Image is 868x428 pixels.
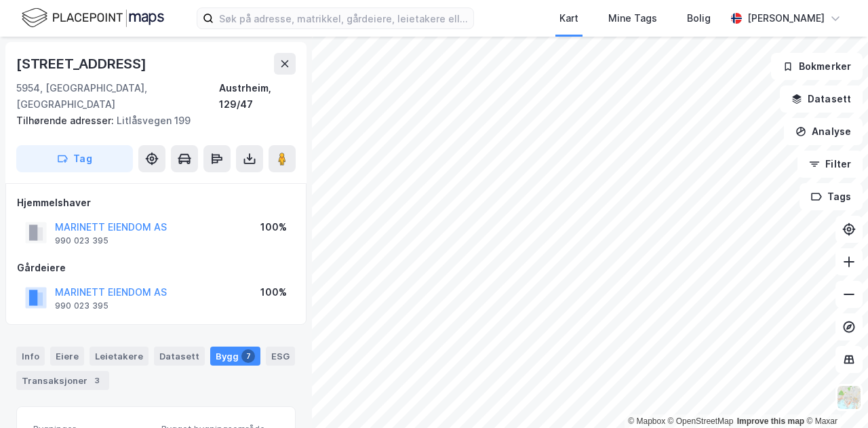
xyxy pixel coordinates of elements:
a: Improve this map [737,416,804,426]
div: Kontrollprogram for chat [800,363,868,428]
div: Kart [559,10,578,26]
a: Mapbox [628,416,665,426]
div: Leietakere [90,347,149,366]
div: 100% [260,284,287,300]
button: Tags [800,183,863,210]
div: Mine Tags [608,10,657,26]
div: Bolig [687,10,711,26]
div: [STREET_ADDRESS] [16,53,149,75]
div: Eiere [50,347,84,366]
div: Info [16,347,45,366]
button: Analyse [784,118,863,145]
div: 990 023 395 [55,300,108,311]
div: Bygg [210,347,260,366]
div: Hjemmelshaver [17,195,295,211]
button: Bokmerker [771,53,863,80]
div: 3 [90,374,104,387]
div: 990 023 395 [55,235,108,246]
button: Tag [16,145,133,172]
div: Litlåsvegen 199 [16,113,285,129]
div: Austrheim, 129/47 [219,80,296,113]
span: Tilhørende adresser: [16,115,117,126]
div: 100% [260,219,287,235]
button: Datasett [780,85,863,113]
div: Datasett [154,347,205,366]
div: Transaksjoner [16,371,109,390]
input: Søk på adresse, matrikkel, gårdeiere, leietakere eller personer [214,8,473,28]
iframe: Chat Widget [800,363,868,428]
div: ESG [266,347,295,366]
div: 7 [241,349,255,363]
div: 5954, [GEOGRAPHIC_DATA], [GEOGRAPHIC_DATA] [16,80,219,113]
div: Gårdeiere [17,260,295,276]
button: Filter [797,151,863,178]
img: logo.f888ab2527a4732fd821a326f86c7f29.svg [22,6,164,30]
a: OpenStreetMap [668,416,734,426]
div: [PERSON_NAME] [747,10,825,26]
